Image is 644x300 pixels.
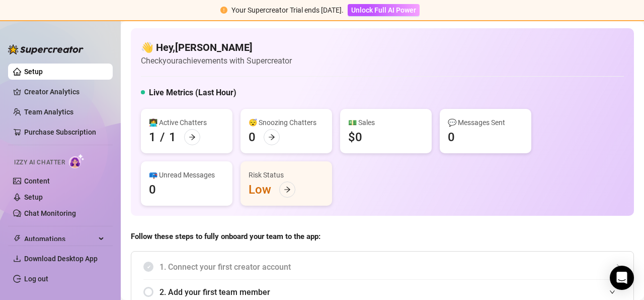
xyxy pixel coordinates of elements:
a: Log out [24,275,48,283]
div: 📪 Unread Messages [149,169,224,181]
strong: Follow these steps to fully onboard your team to the app: [131,232,320,241]
span: Your Supercreator Trial ends [DATE]. [231,6,344,14]
span: thunderbolt [13,235,21,243]
span: arrow-right [284,186,291,193]
article: Check your achievements with Supercreator [141,54,292,67]
span: expanded [609,289,615,295]
div: 😴 Snoozing Chatters [249,117,324,128]
h4: 👋 Hey, [PERSON_NAME] [141,40,292,54]
a: Team Analytics [24,108,73,116]
span: collapsed [615,264,621,270]
div: 0 [249,129,256,145]
div: 1 [169,129,176,145]
div: $0 [348,129,362,145]
h5: Live Metrics (Last Hour) [149,87,236,99]
span: Download Desktop App [24,255,98,263]
a: Chat Monitoring [24,209,76,217]
a: Unlock Full AI Power [348,6,420,14]
div: 1. Connect your first creator account [143,255,621,279]
img: logo-BBDzfeDw.svg [8,44,84,54]
span: arrow-right [268,134,275,141]
span: Izzy AI Chatter [14,158,65,167]
div: 💵 Sales [348,117,424,128]
div: 0 [448,129,455,145]
div: 💬 Messages Sent [448,117,523,128]
span: 2. Add your first team member [159,286,621,298]
span: Unlock Full AI Power [351,6,416,14]
span: exclamation-circle [220,7,227,14]
a: Purchase Subscription [24,124,105,140]
button: Unlock Full AI Power [348,4,420,16]
div: 1 [149,129,156,145]
div: 0 [149,182,156,198]
span: arrow-right [189,134,196,141]
div: Open Intercom Messenger [610,266,634,290]
span: Automations [24,231,96,247]
img: AI Chatter [69,154,85,168]
a: Setup [24,193,43,201]
span: 1. Connect your first creator account [159,261,621,273]
a: Content [24,177,50,185]
a: Creator Analytics [24,84,105,100]
a: Setup [24,68,43,76]
div: 👩‍💻 Active Chatters [149,117,224,128]
div: Risk Status [249,169,324,181]
span: download [13,255,21,263]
